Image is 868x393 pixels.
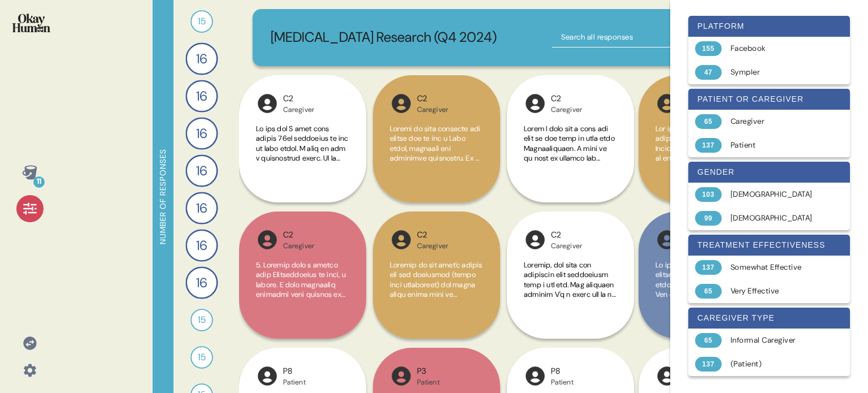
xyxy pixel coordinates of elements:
[390,365,413,387] img: l1ibTKarBSWXLOhlfT5LxFP+OttMJpPJZDKZTCbz9PgHEggSPYjZSwEAAAAASUVORK5CYII=
[551,105,582,114] div: Caregiver
[688,89,850,110] div: patient or caregiver
[196,235,208,255] span: 16
[196,86,208,106] span: 16
[524,365,546,387] img: l1ibTKarBSWXLOhlfT5LxFP+OttMJpPJZDKZTCbz9PgHEggSPYjZSwEAAAAASUVORK5CYII=
[695,333,722,348] div: 65
[524,228,546,251] img: l1ibTKarBSWXLOhlfT5LxFP+OttMJpPJZDKZTCbz9PgHEggSPYjZSwEAAAAASUVORK5CYII=
[731,140,821,151] div: Patient
[390,228,413,251] img: l1ibTKarBSWXLOhlfT5LxFP+OttMJpPJZDKZTCbz9PgHEggSPYjZSwEAAAAASUVORK5CYII=
[196,161,208,180] span: 16
[417,105,448,114] div: Caregiver
[695,211,722,226] div: 99
[731,262,821,273] div: Somewhat Effective
[656,92,678,115] img: l1ibTKarBSWXLOhlfT5LxFP+OttMJpPJZDKZTCbz9PgHEggSPYjZSwEAAAAASUVORK5CYII=
[283,93,314,105] div: C2
[271,27,497,48] p: [MEDICAL_DATA] Research (Q4 2024)
[196,123,208,143] span: 16
[731,213,821,224] div: [DEMOGRAPHIC_DATA]
[695,357,722,372] div: 137
[731,286,821,297] div: Very Effective
[695,260,722,275] div: 137
[198,351,206,364] span: 15
[198,313,206,327] span: 15
[283,378,306,387] div: Patient
[198,15,206,28] span: 15
[695,65,722,80] div: 47
[551,229,582,241] div: C2
[551,378,574,387] div: Patient
[283,241,314,251] div: Caregiver
[656,228,678,251] img: l1ibTKarBSWXLOhlfT5LxFP+OttMJpPJZDKZTCbz9PgHEggSPYjZSwEAAAAASUVORK5CYII=
[33,176,45,188] div: 11
[12,14,50,32] img: okayhuman.3b1b6348.png
[731,335,821,346] div: Informal Caregiver
[417,93,448,105] div: C2
[688,308,850,329] div: caregiver type
[688,162,850,183] div: gender
[731,189,821,200] div: [DEMOGRAPHIC_DATA]
[551,93,582,105] div: C2
[731,67,821,78] div: Sympler
[256,228,279,251] img: l1ibTKarBSWXLOhlfT5LxFP+OttMJpPJZDKZTCbz9PgHEggSPYjZSwEAAAAASUVORK5CYII=
[283,229,314,241] div: C2
[283,365,306,378] div: P8
[196,273,208,292] span: 16
[283,105,314,114] div: Caregiver
[656,365,678,387] img: l1ibTKarBSWXLOhlfT5LxFP+OttMJpPJZDKZTCbz9PgHEggSPYjZSwEAAAAASUVORK5CYII=
[731,116,821,127] div: Caregiver
[731,43,821,54] div: Facebook
[196,49,208,68] span: 16
[256,365,279,387] img: l1ibTKarBSWXLOhlfT5LxFP+OttMJpPJZDKZTCbz9PgHEggSPYjZSwEAAAAASUVORK5CYII=
[695,284,722,299] div: 65
[688,235,850,256] div: treatment effectiveness
[551,365,574,378] div: P8
[417,241,448,251] div: Caregiver
[196,198,208,218] span: 16
[417,365,440,378] div: P3
[524,92,546,115] img: l1ibTKarBSWXLOhlfT5LxFP+OttMJpPJZDKZTCbz9PgHEggSPYjZSwEAAAAASUVORK5CYII=
[417,229,448,241] div: C2
[731,359,821,370] div: (Patient)
[417,378,440,387] div: Patient
[695,41,722,56] div: 155
[256,92,279,115] img: l1ibTKarBSWXLOhlfT5LxFP+OttMJpPJZDKZTCbz9PgHEggSPYjZSwEAAAAASUVORK5CYII=
[688,16,850,37] div: platform
[695,187,722,202] div: 103
[551,241,582,251] div: Caregiver
[695,114,722,129] div: 65
[390,92,413,115] img: l1ibTKarBSWXLOhlfT5LxFP+OttMJpPJZDKZTCbz9PgHEggSPYjZSwEAAAAASUVORK5CYII=
[695,138,722,153] div: 137
[552,27,693,47] input: Search all responses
